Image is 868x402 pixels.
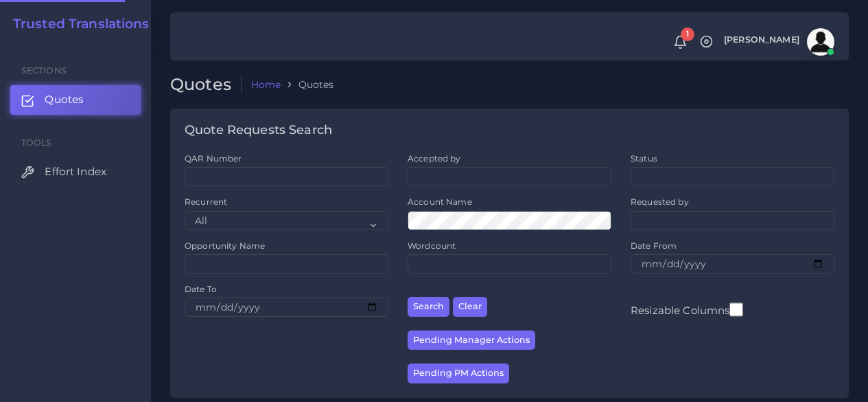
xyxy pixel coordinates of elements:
li: Quotes [281,78,333,91]
span: Quotes [45,92,84,107]
label: Accepted by [408,153,461,164]
h4: Quote Requests Search [185,123,332,138]
input: Resizable Columns [729,301,743,318]
span: Tools [21,137,52,148]
label: QAR Number [185,153,242,164]
button: Pending Manager Actions [408,331,535,350]
label: Wordcount [408,240,456,252]
button: Clear [453,297,487,317]
span: Effort Index [45,164,106,179]
img: avatar [807,28,834,56]
a: Quotes [10,85,141,114]
button: Pending PM Actions [408,364,509,383]
button: Search [408,297,449,317]
label: Resizable Columns [631,301,743,318]
h2: Quotes [170,75,242,95]
span: 1 [681,27,694,41]
span: [PERSON_NAME] [724,36,799,45]
span: Sections [21,65,67,76]
label: Requested by [631,196,689,208]
a: Trusted Translations [3,16,150,32]
label: Date To [185,283,217,295]
a: Effort Index [10,157,141,186]
a: [PERSON_NAME]avatar [717,28,839,56]
label: Date From [631,240,677,252]
label: Status [631,153,657,164]
a: Home [251,78,281,91]
label: Opportunity Name [185,240,265,252]
label: Account Name [408,196,472,208]
label: Recurrent [185,196,227,208]
a: 1 [668,35,692,49]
